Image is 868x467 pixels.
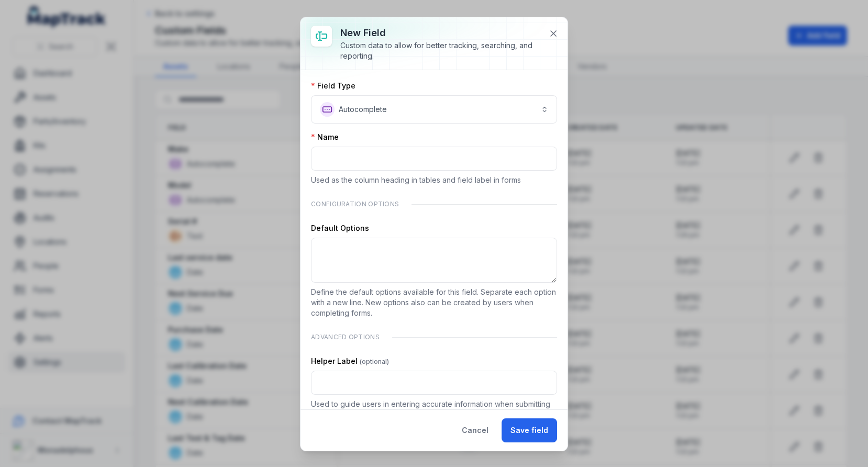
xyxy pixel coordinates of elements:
[311,356,389,366] label: Helper Label
[311,238,557,283] textarea: :r9f:-form-item-label
[311,95,557,124] button: Autocomplete
[311,147,557,171] input: :r9e:-form-item-label
[311,399,557,420] p: Used to guide users in entering accurate information when submitting forms
[340,26,540,40] h3: New field
[311,194,557,215] div: Configuration Options
[311,287,557,318] p: Define the default options available for this field. Separate each option with a new line. New op...
[311,175,557,185] p: Used as the column heading in tables and field label in forms
[453,418,497,442] button: Cancel
[311,81,355,91] label: Field Type
[340,40,540,61] div: Custom data to allow for better tracking, searching, and reporting.
[311,132,339,142] label: Name
[311,223,369,233] label: Default Options
[311,327,557,348] div: Advanced Options
[502,418,557,442] button: Save field
[311,371,557,395] input: :r9g:-form-item-label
